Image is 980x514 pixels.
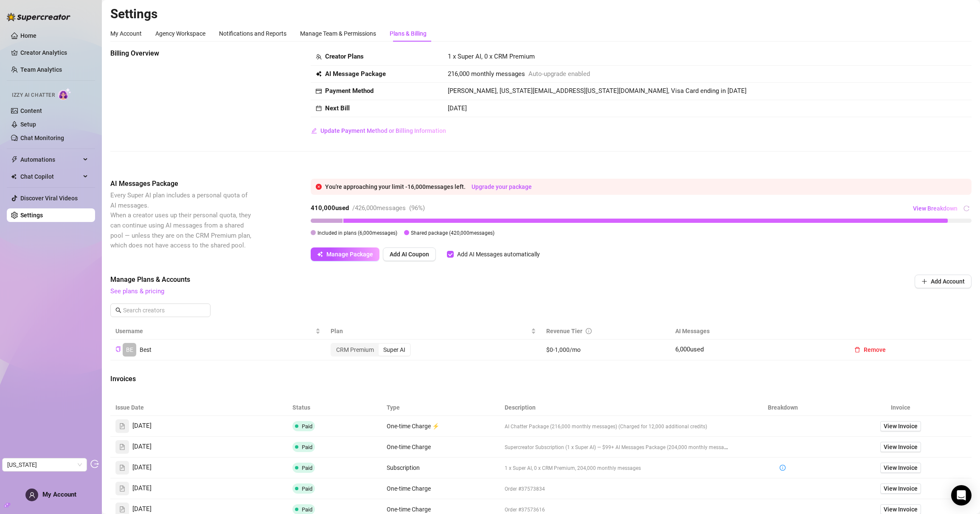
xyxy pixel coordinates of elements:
span: [PERSON_NAME], [US_STATE][EMAIL_ADDRESS][US_STATE][DOMAIN_NAME], Visa Card ending in [DATE] [448,87,747,95]
span: credit-card [316,88,322,94]
h2: Settings [110,6,972,22]
span: Chat Copilot [20,170,81,183]
span: View Invoice [884,463,918,472]
span: Order #37573834 [505,486,545,492]
span: team [316,54,322,60]
a: Home [20,32,37,39]
a: Upgrade your package [472,183,532,190]
span: Manage Package [326,251,373,258]
div: Add AI Messages automatically [457,250,540,259]
button: View Breakdown [913,202,958,215]
strong: 410,000 used [311,204,349,212]
strong: Next Bill [325,104,350,112]
th: Breakdown [736,399,830,416]
span: logout [90,460,99,468]
span: View Invoice [884,505,918,514]
th: Status [287,399,382,416]
span: Auto-upgrade enabled [528,69,590,79]
span: file-text [119,465,125,471]
div: Manage Team & Permissions [300,29,376,38]
th: Description [500,399,736,416]
span: file-text [119,506,125,512]
span: search [115,307,121,313]
span: file-text [119,444,125,450]
span: plus [921,278,927,284]
span: Paid [302,486,312,492]
span: [DATE] [132,483,152,494]
span: Manage Plans & Accounts [110,275,857,285]
span: Username [115,326,314,336]
span: Paid [302,423,312,430]
th: Plan [326,323,541,340]
a: View Invoice [880,463,921,473]
span: delete [854,347,860,353]
img: Chat Copilot [11,174,17,180]
button: Manage Package [311,247,379,261]
td: $0-1,000/mo [541,340,670,360]
a: View Invoice [880,442,921,452]
button: Remove [848,343,893,357]
span: Best [140,346,152,353]
div: My Account [110,29,142,38]
span: thunderbolt [11,156,18,163]
strong: Payment Method [325,87,373,95]
a: See plans & pricing [110,287,164,295]
span: Automations [20,153,81,166]
span: [DATE] [132,421,152,431]
span: info-circle [780,465,786,471]
span: indiana [7,458,82,471]
button: Add AI Coupon [383,247,436,261]
div: CRM Premium [331,344,379,356]
span: View Invoice [884,421,918,431]
span: Shared package ( 420,000 messages) [411,230,494,236]
td: 1 x Super AI, 0 x CRM Premium, 204,000 monthly messages [500,458,736,478]
span: [DATE] [132,463,152,473]
a: Creator Analytics [20,46,88,59]
span: file-text [119,486,125,492]
a: Content [20,107,42,114]
div: You're approaching your limit - 16,000 messages left. [325,182,966,191]
a: Settings [20,212,43,219]
span: Izzy AI Chatter [12,91,55,99]
strong: AI Message Package [325,70,386,78]
span: Plan [331,326,529,336]
a: Chat Monitoring [20,135,64,141]
span: Order #37573616 [505,507,545,513]
div: Agency Workspace [155,29,205,38]
span: Invoices [110,374,253,384]
img: AI Chatter [58,88,71,100]
span: Update Payment Method or Billing Information [320,127,446,134]
span: One-time Charge ⚡ [387,423,439,430]
span: View Breakdown [913,205,958,212]
strong: Creator Plans [325,53,364,60]
div: Plans & Billing [390,29,427,38]
span: Paid [302,444,312,450]
th: Username [110,323,326,340]
th: Type [382,399,500,416]
button: Update Payment Method or Billing Information [311,124,446,138]
span: View Invoice [884,484,918,493]
span: View Invoice [884,442,918,452]
span: [DATE] [448,104,467,112]
span: Remove [864,346,886,353]
span: info-circle [586,328,592,334]
div: Open Intercom Messenger [951,485,972,506]
span: One-time Charge [387,506,431,513]
span: reload [963,205,969,211]
span: user [29,492,35,498]
th: Invoice [830,399,972,416]
input: Search creators [123,306,199,315]
span: Revenue Tier [546,328,582,334]
span: / 426,000 messages [352,204,406,212]
a: Team Analytics [20,66,62,73]
span: close-circle [316,184,322,190]
span: + AI Messages Package (204,000 monthly messages) — $6,120 [611,444,756,450]
span: AI Chatter Package (216,000 monthly messages) (Charged for 12,000 additional credits) [505,424,707,430]
span: [DATE] [132,442,152,452]
div: Notifications and Reports [219,29,286,38]
button: Copy Creator ID [115,346,121,353]
span: BE [126,345,133,354]
span: Add Account [931,278,965,285]
span: Add AI Coupon [390,251,429,258]
span: Every Super AI plan includes a personal quota of AI messages. When a creator uses up their person... [110,191,251,249]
